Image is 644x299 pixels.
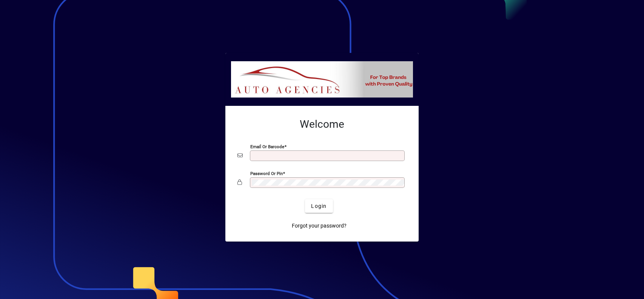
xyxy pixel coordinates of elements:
span: Login [311,202,327,210]
span: Forgot your password? [292,222,347,230]
h2: Welcome [237,118,407,131]
a: Forgot your password? [289,219,350,232]
mat-label: Password or Pin [250,171,283,176]
mat-label: Email or Barcode [250,144,284,149]
button: Login [305,199,333,213]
